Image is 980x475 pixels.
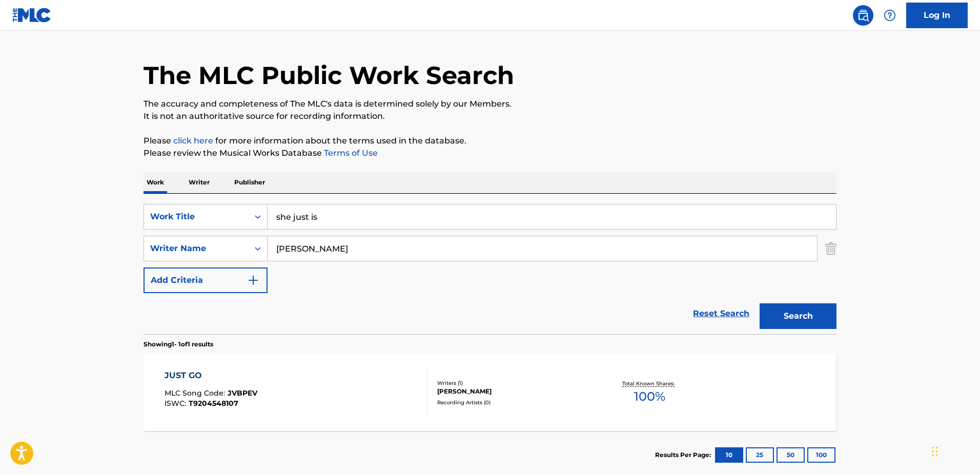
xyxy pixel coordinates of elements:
h1: The MLC Public Work Search [144,60,514,91]
a: JUST GOMLC Song Code:JVBPEVISWC:T9204548107Writers (1)[PERSON_NAME]Recording Artists (0)Total Kno... [144,354,836,431]
a: Public Search [853,5,873,26]
div: Drag [932,436,938,467]
img: Delete Criterion [825,236,836,261]
div: Writer Name [150,242,242,255]
p: Writer [186,172,213,193]
span: JVBPEV [228,388,257,398]
button: 10 [715,447,743,463]
div: Help [880,5,900,26]
p: Work [144,172,167,193]
a: click here [173,136,213,146]
button: 25 [746,447,774,463]
img: 9d2ae6d4665cec9f34b9.svg [247,274,259,286]
button: 50 [777,447,805,463]
p: The accuracy and completeness of The MLC's data is determined solely by our Members. [144,98,836,110]
p: Please review the Musical Works Database [144,147,836,159]
button: 100 [807,447,835,463]
span: 100 % [634,387,665,406]
p: Showing 1 - 1 of 1 results [144,340,213,349]
a: Reset Search [688,302,754,325]
a: Log In [906,3,968,28]
form: Search Form [144,204,836,334]
div: [PERSON_NAME] [437,387,592,396]
button: Add Criteria [144,267,268,293]
p: Total Known Shares: [622,380,677,387]
button: Search [760,303,836,329]
div: Writers ( 1 ) [437,379,592,387]
img: MLC Logo [12,8,52,23]
p: Publisher [231,172,268,193]
img: search [857,9,869,22]
span: MLC Song Code : [165,388,228,398]
div: Work Title [150,211,242,223]
span: ISWC : [165,399,189,408]
p: Results Per Page: [655,450,713,460]
a: Terms of Use [322,148,378,158]
span: T9204548107 [189,399,238,408]
p: Please for more information about the terms used in the database. [144,135,836,147]
iframe: Chat Widget [929,426,980,475]
div: JUST GO [165,369,257,382]
img: help [884,9,896,22]
div: Recording Artists ( 0 ) [437,399,592,406]
p: It is not an authoritative source for recording information. [144,110,836,122]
